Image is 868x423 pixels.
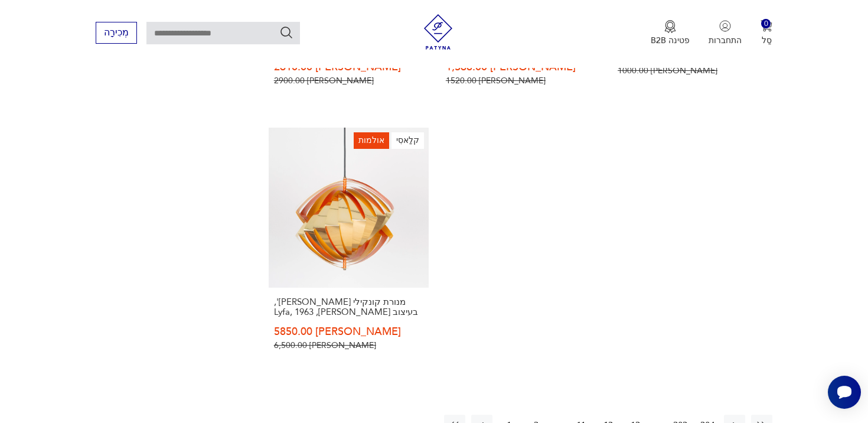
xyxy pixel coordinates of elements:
button: פטינה B2B [651,20,690,46]
font: מְכִירָה [104,26,129,39]
img: פטינה - חנות רהיטים ועיצובים וינטג' [420,14,456,50]
font: 1000.00 [PERSON_NAME] [618,65,717,76]
font: 1520.00 [PERSON_NAME] [446,75,546,86]
font: מנורת קונקילי [PERSON_NAME]', בעיצוב [PERSON_NAME], Lyfa, 1963 [274,296,418,318]
iframe: כפתור הווידג'ט של Smartsupp [828,376,861,409]
a: אולמותקלַאסִימנורת קונקילי דנית וינטג', בעיצוב לואי וייסדורף, Lyfa, 1963מנורת קונקילי [PERSON_NAM... [269,128,429,373]
a: מְכִירָה [96,30,137,38]
a: סמל מדליהפטינה B2B [651,20,690,46]
font: 2900.00 [PERSON_NAME] [274,75,374,86]
font: 5850.00 [PERSON_NAME] [274,324,401,339]
button: התחברות [709,20,742,46]
img: סמל עגלה [761,20,772,32]
font: פטינה B2B [651,35,690,46]
font: סַל [762,35,772,46]
font: 0 [764,18,768,29]
button: 0סַל [761,20,772,46]
button: לְחַפֵּשׂ [279,25,293,40]
font: 6,500.00 [PERSON_NAME] [274,340,376,351]
font: התחברות [709,35,742,46]
img: סמל משתמש [719,20,731,32]
img: סמל מדליה [664,20,676,33]
button: מְכִירָה [96,22,137,44]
